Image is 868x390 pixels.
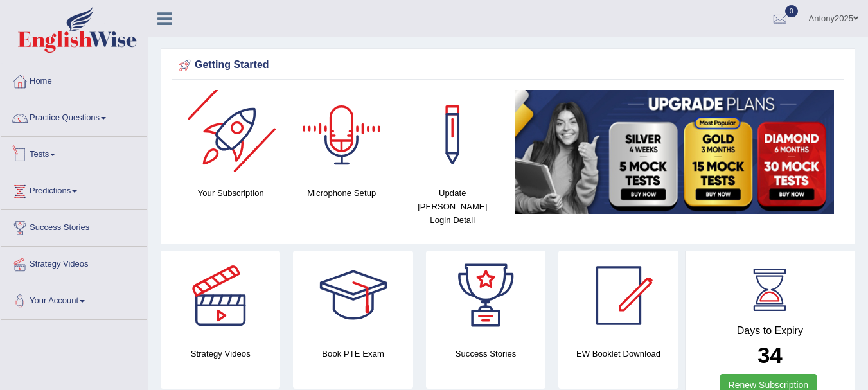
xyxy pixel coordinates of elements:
h4: Your Subscription [182,186,280,200]
b: 34 [757,342,783,368]
img: small5.jpg [515,90,835,214]
a: Home [1,64,147,96]
a: Success Stories [1,210,147,242]
a: Your Account [1,283,147,315]
h4: EW Booklet Download [558,347,678,360]
h4: Days to Expiry [700,325,840,337]
h4: Book PTE Exam [293,347,412,360]
a: Tests [1,137,147,169]
h4: Update [PERSON_NAME] Login Detail [403,186,502,227]
a: Strategy Videos [1,247,147,279]
h4: Success Stories [426,347,545,360]
a: Practice Questions [1,100,147,132]
a: Predictions [1,173,147,206]
div: Getting Started [175,56,840,75]
span: 0 [785,5,798,17]
h4: Strategy Videos [161,347,280,360]
h4: Microphone Setup [293,186,391,200]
